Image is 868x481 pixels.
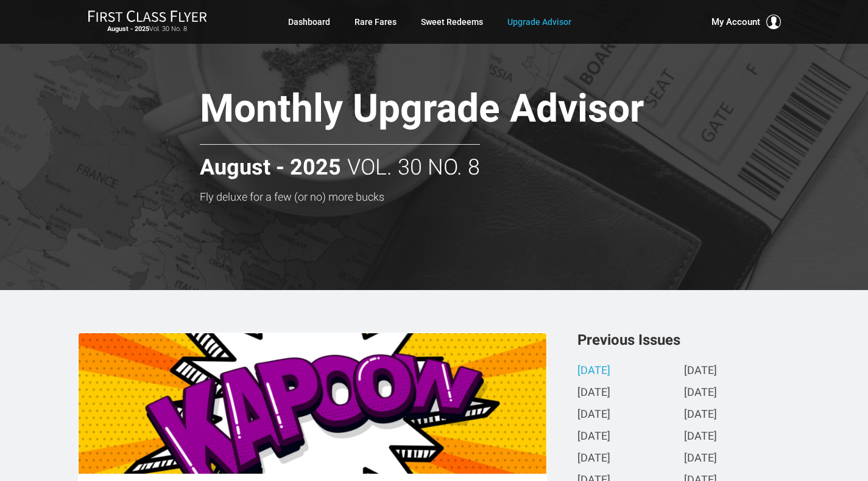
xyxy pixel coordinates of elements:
a: Upgrade Advisor [507,11,571,33]
a: [DATE] [577,431,610,443]
h3: Fly deluxe for a few (or no) more bucks [200,191,730,203]
a: [DATE] [684,431,717,443]
a: [DATE] [684,387,717,400]
a: [DATE] [684,452,717,465]
a: [DATE] [577,387,610,400]
a: First Class FlyerAugust - 2025Vol. 30 No. 8 [88,10,207,34]
a: [DATE] [684,365,717,378]
img: First Class Flyer [88,10,207,22]
a: [DATE] [577,452,610,465]
span: My Account [711,15,760,29]
strong: August - 2025 [200,156,341,180]
button: My Account [711,15,781,29]
a: Sweet Redeems [421,11,483,33]
a: [DATE] [577,409,610,421]
h3: Previous Issues [577,333,791,347]
a: [DATE] [577,365,610,378]
small: Vol. 30 No. 8 [88,25,207,33]
a: [DATE] [684,409,717,421]
a: Dashboard [288,11,330,33]
strong: August - 2025 [107,25,149,33]
h1: Monthly Upgrade Advisor [200,88,730,134]
a: Rare Fares [355,11,397,33]
h2: Vol. 30 No. 8 [200,144,480,180]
